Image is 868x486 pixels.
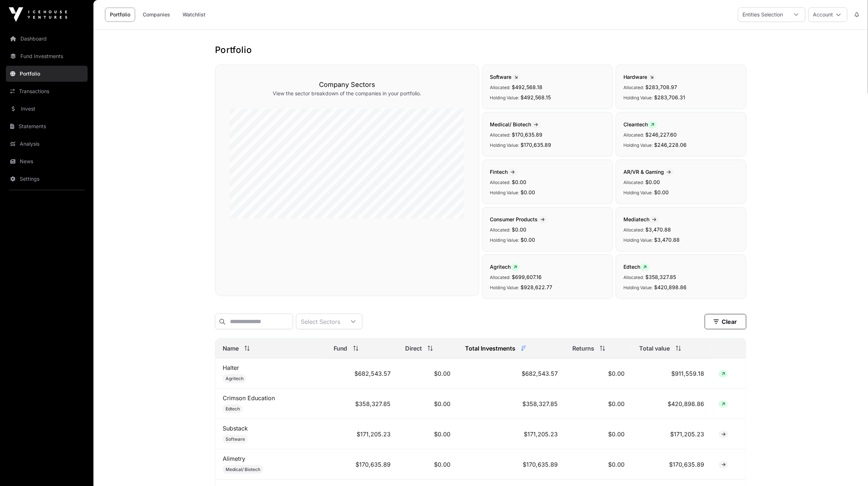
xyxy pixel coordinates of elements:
span: Medical/ Biotech [226,467,260,472]
td: $0.00 [398,449,458,480]
span: Fintech [490,169,518,175]
span: $283,706.31 [654,94,685,100]
span: Edtech [623,264,649,270]
span: $0.00 [521,189,535,195]
span: $170,635.89 [521,142,551,148]
td: $170,635.89 [632,449,712,480]
span: Holding Value: [623,190,653,195]
span: $928,622.77 [521,284,552,290]
span: Returns [572,344,594,353]
td: $682,543.57 [326,359,398,389]
span: $699,607.16 [512,274,542,280]
td: $358,327.85 [326,389,398,419]
span: Consumer Products [490,216,548,222]
td: $0.00 [565,419,632,449]
span: Allocated: [490,132,510,138]
a: Fund Investments [6,48,88,64]
span: $0.00 [645,179,660,185]
h3: Company Sectors [230,80,464,90]
span: Allocated: [623,180,644,185]
span: Hardware [623,74,656,80]
span: Software [490,74,521,80]
span: $0.00 [521,237,535,243]
span: $170,635.89 [512,131,542,138]
button: Clear [705,314,746,329]
span: Allocated: [490,85,510,90]
td: $0.00 [565,389,632,419]
span: Allocated: [490,275,510,280]
div: Select Sectors [296,314,345,329]
span: Total Investments [465,344,515,353]
span: $492,568.18 [512,84,542,90]
span: Holding Value: [623,142,653,148]
span: Allocated: [490,227,510,233]
span: Holding Value: [623,237,653,243]
td: $0.00 [398,359,458,389]
button: Account [809,7,848,22]
img: Icehouse Ventures Logo [9,7,67,22]
a: Alimetry [223,455,245,462]
td: $171,205.23 [458,419,565,449]
span: Mediatech [623,216,659,222]
span: Holding Value: [490,237,519,243]
td: $170,635.89 [458,449,565,480]
span: $358,327.85 [645,274,676,280]
span: $0.00 [512,226,526,233]
td: $171,205.23 [632,419,712,449]
span: AR/VR & Gaming [623,169,674,175]
a: Watchlist [178,8,210,22]
span: $420,898.86 [654,284,687,290]
td: $682,543.57 [458,359,565,389]
a: News [6,153,88,169]
span: Allocated: [623,275,644,280]
a: Invest [6,101,88,117]
a: Halter [223,364,239,371]
span: Allocated: [623,85,644,90]
a: Crimson Education [223,394,275,402]
span: Edtech [226,406,240,412]
span: Total value [640,344,670,353]
span: Agritech [226,376,243,382]
span: Agritech [490,264,520,270]
a: Settings [6,171,88,187]
td: $358,327.85 [458,389,565,419]
span: Name [223,344,239,353]
span: Holding Value: [623,285,653,290]
iframe: Chat Widget [831,451,868,486]
span: $3,470.88 [654,237,680,243]
span: Allocated: [623,227,644,233]
span: $0.00 [654,189,669,195]
a: Companies [138,8,175,22]
a: Portfolio [6,66,88,82]
td: $0.00 [398,419,458,449]
td: $911,559.18 [632,359,712,389]
span: Direct [405,344,422,353]
td: $0.00 [565,359,632,389]
a: Dashboard [6,31,88,47]
span: $0.00 [512,179,526,185]
td: $0.00 [398,389,458,419]
td: $420,898.86 [632,389,712,419]
td: $170,635.89 [326,449,398,480]
span: Medical/ Biotech [490,121,541,127]
span: Fund [334,344,347,353]
h1: Portfolio [215,44,746,56]
td: $0.00 [565,449,632,480]
a: Transactions [6,83,88,99]
span: Allocated: [490,180,510,185]
span: Cleantech [623,121,657,127]
a: Statements [6,118,88,134]
span: $492,568.15 [521,94,551,100]
a: Portfolio [105,8,135,22]
span: $246,228.06 [654,142,687,148]
span: Holding Value: [490,95,519,100]
a: Substack [223,425,248,432]
span: Holding Value: [623,95,653,100]
p: View the sector breakdown of the companies in your portfolio. [230,90,464,97]
span: $246,227.60 [645,131,677,138]
span: $3,470.88 [645,226,671,233]
span: Holding Value: [490,285,519,290]
div: Entities Selection [738,8,788,22]
a: Analysis [6,136,88,152]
